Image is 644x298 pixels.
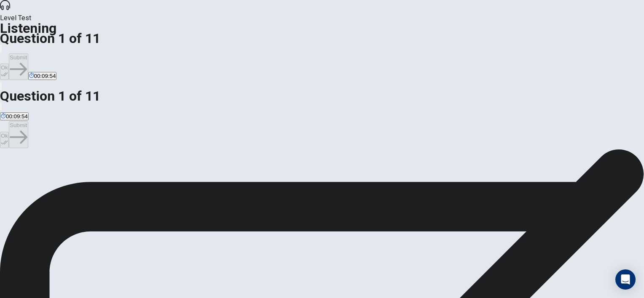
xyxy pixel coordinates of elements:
button: 00:09:54 [28,72,57,80]
span: 00:09:54 [34,73,56,79]
div: Open Intercom Messenger [615,269,636,290]
button: Submit [9,121,28,148]
span: 00:09:54 [6,113,28,120]
button: Submit [9,53,28,80]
